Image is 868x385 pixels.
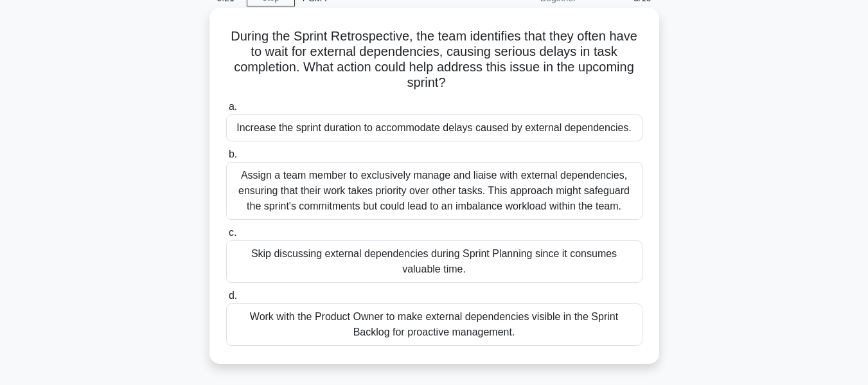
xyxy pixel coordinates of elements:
div: Skip discussing external dependencies during Sprint Planning since it consumes valuable time. [226,240,642,283]
span: c. [229,227,236,238]
span: b. [229,148,237,159]
div: Work with the Product Owner to make external dependencies visible in the Sprint Backlog for proac... [226,303,642,346]
span: d. [229,290,237,301]
span: a. [229,101,237,112]
div: Assign a team member to exclusively manage and liaise with external dependencies, ensuring that t... [226,162,642,220]
div: Increase the sprint duration to accommodate delays caused by external dependencies. [226,114,642,141]
h5: During the Sprint Retrospective, the team identifies that they often have to wait for external de... [225,28,644,91]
